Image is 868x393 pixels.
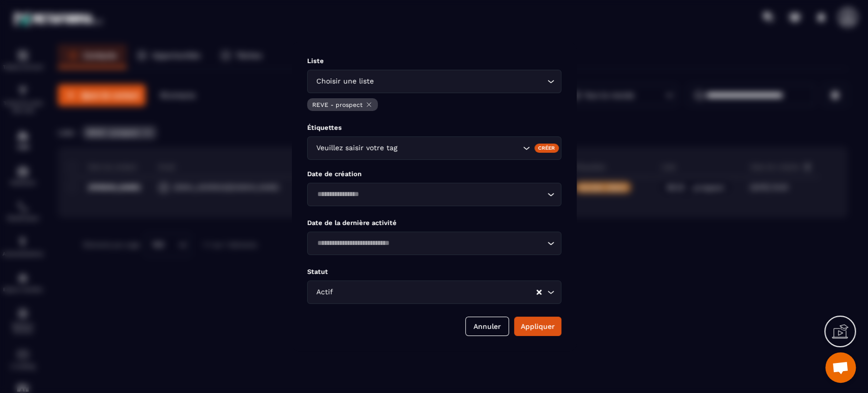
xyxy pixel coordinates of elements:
[307,183,561,206] div: Search for option
[399,143,520,154] input: Search for option
[307,136,561,160] div: Search for option
[312,101,363,108] p: REVE - prospect
[307,70,561,93] div: Search for option
[376,76,545,87] input: Search for option
[314,287,335,298] span: Actif
[534,144,559,153] div: Créer
[825,352,856,383] div: Ouvrir le chat
[335,287,535,298] input: Search for option
[514,317,561,336] button: Appliquer
[465,317,509,336] button: Annuler
[307,219,561,227] p: Date de la dernière activité
[307,124,561,131] p: Étiquettes
[314,238,545,249] input: Search for option
[307,280,561,304] div: Search for option
[307,57,561,65] p: Liste
[307,232,561,255] div: Search for option
[314,189,545,200] input: Search for option
[314,76,376,87] span: Choisir une liste
[314,143,399,154] span: Veuillez saisir votre tag
[307,268,561,275] p: Statut
[307,170,561,178] p: Date de création
[536,289,542,296] button: Clear Selected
